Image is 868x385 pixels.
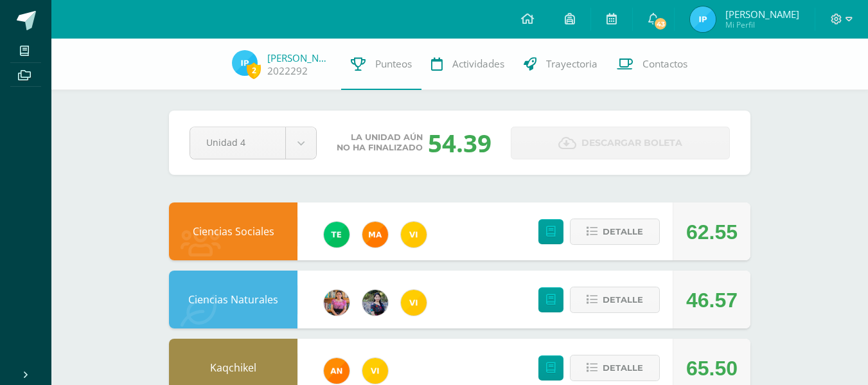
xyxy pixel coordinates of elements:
[725,19,799,30] span: Mi Perfil
[428,126,492,159] div: 54.39
[452,57,504,71] span: Actividades
[324,290,350,316] img: e8319d1de0642b858999b202df7e829e.png
[341,39,421,90] a: Punteos
[232,50,258,76] img: d72ece5849e75a8ab3d9f762b2869359.png
[362,358,388,384] img: f428c1eda9873657749a26557ec094a8.png
[642,57,687,71] span: Contactos
[603,220,643,244] span: Detalle
[206,127,269,157] span: Unidad 4
[686,203,738,261] div: 62.55
[686,271,738,329] div: 46.57
[690,6,716,32] img: d72ece5849e75a8ab3d9f762b2869359.png
[581,127,682,159] span: Descargar boleta
[190,127,316,159] a: Unidad 4
[267,51,332,64] a: [PERSON_NAME]
[324,222,350,247] img: 43d3dab8d13cc64d9a3940a0882a4dc3.png
[514,39,607,90] a: Trayectoria
[725,8,799,21] span: [PERSON_NAME]
[375,57,412,71] span: Punteos
[169,202,297,260] div: Ciencias Sociales
[362,290,388,316] img: b2b209b5ecd374f6d147d0bc2cef63fa.png
[421,39,514,90] a: Actividades
[653,17,668,31] span: 43
[570,355,660,381] button: Detalle
[546,57,598,71] span: Trayectoria
[570,287,660,313] button: Detalle
[401,290,427,316] img: f428c1eda9873657749a26557ec094a8.png
[570,219,660,245] button: Detalle
[324,358,350,384] img: fc6731ddebfef4a76f049f6e852e62c4.png
[401,222,427,247] img: f428c1eda9873657749a26557ec094a8.png
[362,222,388,247] img: 266030d5bbfb4fab9f05b9da2ad38396.png
[607,39,697,90] a: Contactos
[247,62,261,78] span: 2
[337,132,423,153] span: La unidad aún no ha finalizado
[267,64,308,78] a: 2022292
[603,288,643,312] span: Detalle
[603,356,643,380] span: Detalle
[169,271,297,328] div: Ciencias Naturales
